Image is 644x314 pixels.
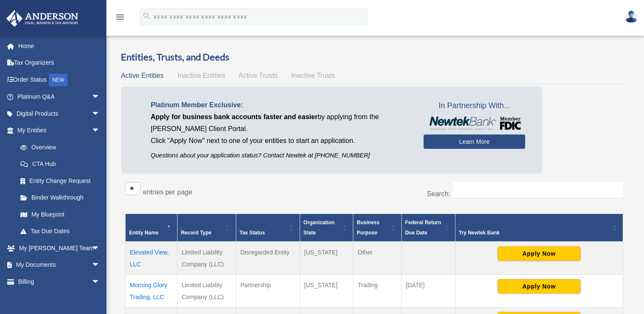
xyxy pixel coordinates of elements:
p: Questions about your application status? Contact Newtek at [PHONE_NUMBER] [151,150,411,161]
label: Search: [427,190,450,197]
td: Partnership [236,274,300,307]
a: Billingarrow_drop_down [6,273,113,290]
td: Disregarded Entity [236,242,300,275]
label: entries per page [143,188,192,196]
span: Active Entities [121,72,163,79]
span: Apply for business bank accounts faster and easier [151,113,318,120]
th: Tax Status: Activate to sort [236,214,300,242]
span: Inactive Trusts [292,72,335,79]
span: arrow_drop_down [92,273,109,291]
img: User Pic [625,11,638,23]
i: menu [115,12,125,22]
a: My [PERSON_NAME] Teamarrow_drop_down [6,240,113,257]
span: Entity Name [129,230,158,236]
div: Try Newtek Bank [459,228,610,238]
th: Try Newtek Bank : Activate to sort [455,214,623,242]
th: Organization State: Activate to sort [300,214,353,242]
a: Order StatusNEW [6,71,113,88]
button: Apply Now [498,279,581,294]
span: Record Type [181,230,212,236]
span: Active Trusts [239,72,278,79]
td: Trading [353,274,401,307]
td: Limited Liability Company (LLC) [177,274,236,307]
a: Learn More [424,134,525,149]
a: menu [115,15,125,22]
img: NewtekBankLogoSM.png [428,117,521,130]
span: arrow_drop_down [92,105,109,123]
a: My Documentsarrow_drop_down [6,257,113,274]
a: Digital Productsarrow_drop_down [6,105,113,122]
a: CTA Hub [12,156,109,173]
td: Elevated View, LLC [126,242,177,275]
a: Home [6,37,113,54]
span: arrow_drop_down [92,257,109,274]
a: My Blueprint [12,206,109,223]
a: Entity Change Request [12,172,109,189]
img: Anderson Advisors Platinum Portal [4,10,81,27]
span: Federal Return Due Date [405,220,441,236]
a: Binder Walkthrough [12,189,109,206]
td: [DATE] [401,274,455,307]
th: Record Type: Activate to sort [177,214,236,242]
span: arrow_drop_down [92,240,109,257]
p: by applying from the [PERSON_NAME] Client Portal. [151,111,411,135]
th: Federal Return Due Date: Activate to sort [401,214,455,242]
p: Click "Apply Now" next to one of your entities to start an application. [151,135,411,147]
td: Limited Liability Company (LLC) [177,242,236,275]
a: Tax Due Dates [12,223,109,240]
td: Morning Glory Trading, LLC [126,274,177,307]
td: [US_STATE] [300,274,353,307]
span: Business Purpose [357,220,379,236]
span: Organization State [303,220,335,236]
a: My Entitiesarrow_drop_down [6,122,109,139]
a: Platinum Q&Aarrow_drop_down [6,88,113,106]
span: In Partnership With... [424,99,525,113]
a: Overview [12,139,104,156]
th: Business Purpose: Activate to sort [353,214,401,242]
span: arrow_drop_down [92,122,109,140]
span: arrow_drop_down [92,88,109,106]
td: [US_STATE] [300,242,353,275]
i: search [142,11,152,21]
td: Other [353,242,401,275]
p: Platinum Member Exclusive: [151,99,411,111]
div: NEW [49,74,68,86]
button: Apply Now [498,246,581,261]
th: Entity Name: Activate to invert sorting [126,214,177,242]
h3: Entities, Trusts, and Deeds [121,51,627,64]
a: Tax Organizers [6,54,113,71]
span: Inactive Entities [177,72,225,79]
span: Tax Status [240,230,265,236]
